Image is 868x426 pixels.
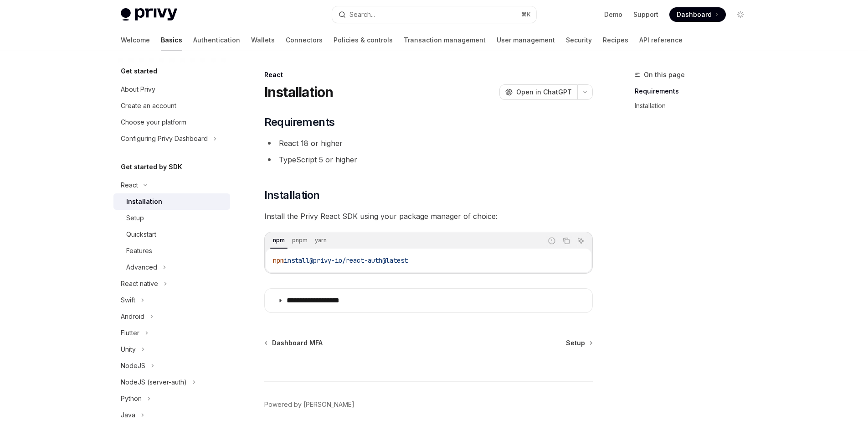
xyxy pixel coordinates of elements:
a: Create an account [113,98,230,114]
span: install [284,256,309,265]
button: Toggle Swift section [113,292,230,308]
button: Toggle Advanced section [113,259,230,275]
button: Open in ChatGPT [499,84,577,100]
span: Dashboard [677,10,712,19]
a: Dashboard [669,7,726,22]
div: Create an account [121,100,176,111]
h5: Get started by SDK [121,161,182,172]
a: Support [633,10,658,19]
div: pnpm [289,235,310,246]
div: npm [270,235,288,246]
span: On this page [644,69,685,80]
span: npm [273,256,284,265]
a: Quickstart [113,226,230,243]
span: Open in ChatGPT [516,88,572,97]
li: React 18 or higher [264,137,593,150]
div: Features [126,245,152,256]
div: Android [121,311,144,322]
h5: Get started [121,66,157,77]
a: Recipes [603,29,628,51]
div: About Privy [121,84,155,95]
span: Install the Privy React SDK using your package manager of choice: [264,210,593,223]
div: Python [121,393,142,404]
span: Installation [264,188,320,203]
a: User management [497,29,555,51]
div: Quickstart [126,229,156,240]
div: yarn [312,235,329,246]
a: Transaction management [404,29,486,51]
a: Setup [566,338,592,348]
li: TypeScript 5 or higher [264,153,593,166]
div: Installation [126,196,162,207]
button: Copy the contents from the code block [560,235,572,247]
div: Setup [126,213,144,223]
button: Toggle Java section [113,407,230,423]
a: Security [566,29,592,51]
div: Choose your platform [121,117,186,128]
div: Java [121,410,135,421]
span: Dashboard MFA [272,338,323,348]
a: Policies & controls [334,29,393,51]
a: Wallets [251,29,275,51]
a: Setup [113,210,230,226]
a: Authentication [193,29,240,51]
button: Toggle dark mode [733,7,748,22]
div: Configuring Privy Dashboard [121,133,208,144]
a: About Privy [113,81,230,98]
span: Requirements [264,115,335,130]
button: Toggle React section [113,177,230,193]
a: Features [113,243,230,259]
button: Ask AI [575,235,587,247]
a: Installation [113,193,230,210]
div: Search... [349,9,375,20]
div: React [264,70,593,79]
a: Welcome [121,29,150,51]
a: API reference [639,29,683,51]
span: @privy-io/react-auth@latest [309,256,408,265]
button: Toggle React native section [113,275,230,292]
a: Connectors [286,29,323,51]
button: Toggle Python section [113,390,230,407]
div: React [121,180,138,191]
a: Powered by [PERSON_NAME] [264,400,354,409]
a: Requirements [635,84,755,99]
a: Choose your platform [113,114,230,130]
span: Setup [566,338,585,348]
button: Open search [332,6,536,23]
button: Toggle Configuring Privy Dashboard section [113,130,230,147]
button: Toggle Flutter section [113,325,230,341]
a: Dashboard MFA [265,338,323,348]
h1: Installation [264,84,334,100]
a: Demo [604,10,622,19]
a: Basics [161,29,182,51]
div: Flutter [121,327,139,338]
button: Toggle Android section [113,308,230,325]
button: Toggle NodeJS (server-auth) section [113,374,230,390]
button: Toggle Unity section [113,341,230,358]
span: ⌘ K [521,11,531,18]
div: React native [121,278,158,289]
button: Report incorrect code [546,235,558,247]
div: Advanced [126,262,157,273]
button: Toggle NodeJS section [113,358,230,374]
a: Installation [635,99,755,113]
div: NodeJS [121,360,145,371]
div: Swift [121,295,135,306]
div: NodeJS (server-auth) [121,377,187,388]
img: light logo [121,8,177,21]
div: Unity [121,344,136,355]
